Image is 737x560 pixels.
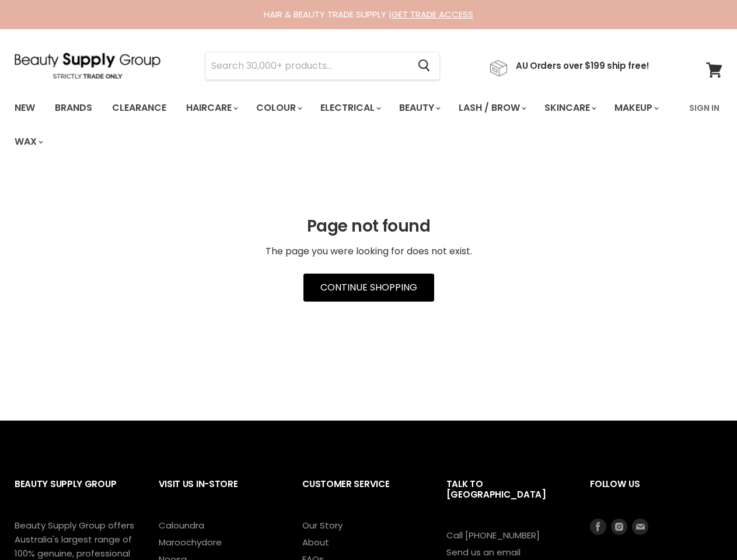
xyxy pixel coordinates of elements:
a: GET TRADE ACCESS [392,8,473,20]
button: Search [408,52,439,79]
a: Our Story [302,519,343,531]
a: Caloundra [159,519,204,531]
a: Wax [6,129,50,154]
a: Makeup [606,96,666,120]
a: Maroochydore [159,536,222,548]
a: Call [PHONE_NUMBER] [446,529,540,541]
h2: Visit Us In-Store [159,470,280,518]
h2: Beauty Supply Group [15,470,135,518]
a: Send us an email [446,546,521,558]
a: Colour [247,96,309,120]
a: Skincare [536,96,603,120]
a: Brands [46,96,101,120]
form: Product [205,52,440,80]
h2: Customer Service [302,470,423,518]
input: Search [205,52,408,79]
a: Sign In [682,96,726,120]
a: About [302,536,329,548]
a: Continue Shopping [303,274,434,302]
a: Electrical [312,96,388,120]
h2: Follow us [590,470,722,518]
p: The page you were looking for does not exist. [15,246,722,257]
a: Beauty [390,96,448,120]
h1: Page not found [15,217,722,236]
a: Lash / Brow [450,96,533,120]
ul: Main menu [6,91,682,159]
h2: Talk to [GEOGRAPHIC_DATA] [446,470,567,528]
a: New [6,96,44,120]
a: Clearance [103,96,175,120]
a: Haircare [177,96,245,120]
